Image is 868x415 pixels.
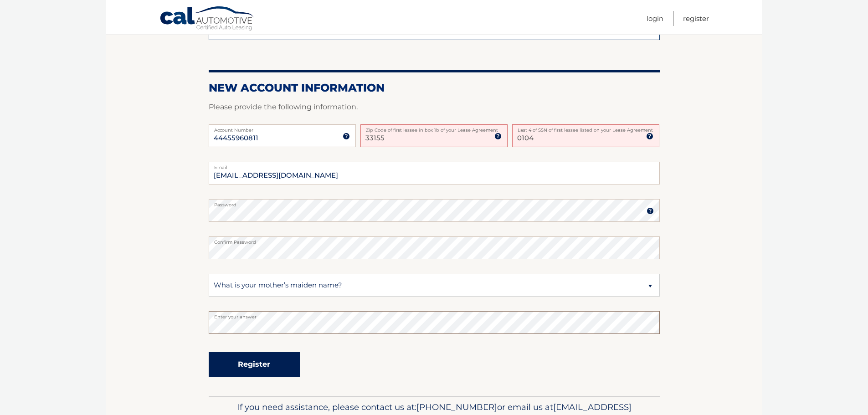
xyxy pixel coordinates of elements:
[209,101,660,113] p: Please provide the following information.
[647,11,663,26] a: Login
[512,124,659,132] label: Last 4 of SSN of first lessee listed on your Lease Agreement
[360,124,508,132] label: Zip Code of first lessee in box 1b of your Lease Agreement
[209,352,300,377] button: Register
[343,133,350,140] img: tooltip.svg
[209,162,660,169] label: Email
[159,6,255,32] a: Cal Automotive
[209,199,660,206] label: Password
[646,133,653,140] img: tooltip.svg
[360,124,508,147] input: Zip Code
[209,162,660,184] input: Email
[209,81,660,95] h2: New Account Information
[647,207,654,215] img: tooltip.svg
[512,124,659,147] input: SSN or EIN (last 4 digits only)
[494,133,502,140] img: tooltip.svg
[209,311,660,318] label: Enter your answer
[209,124,356,147] input: Account Number
[416,402,497,412] span: [PHONE_NUMBER]
[683,11,709,26] a: Register
[209,124,356,132] label: Account Number
[209,236,660,244] label: Confirm Password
